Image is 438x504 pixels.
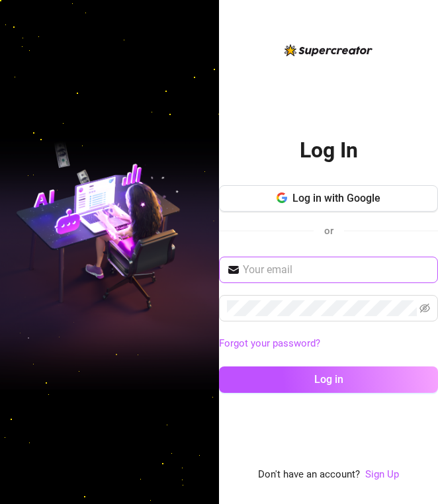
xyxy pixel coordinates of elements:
span: Don't have an account? [258,467,360,483]
span: Log in with Google [292,192,380,204]
span: eye-invisible [419,303,430,314]
input: Your email [243,262,430,278]
a: Sign Up [365,467,399,483]
span: Log in [314,373,343,386]
button: Log in with Google [219,185,438,212]
a: Forgot your password? [219,337,320,349]
a: Forgot your password? [219,336,438,352]
a: Sign Up [365,468,399,480]
h2: Log In [300,137,358,164]
img: logo-BBDzfeDw.svg [285,44,372,56]
span: or [324,225,333,237]
button: Log in [219,366,438,393]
